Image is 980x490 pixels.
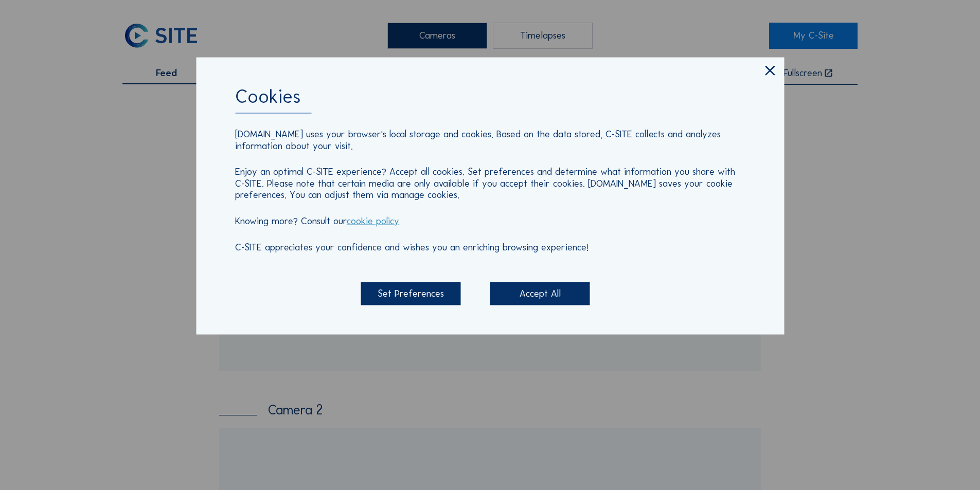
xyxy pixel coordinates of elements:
[235,129,745,152] p: [DOMAIN_NAME] uses your browser's local storage and cookies. Based on the data stored, C-SITE col...
[347,214,399,226] a: cookie policy
[235,215,745,226] p: Knowing more? Consult our
[235,166,745,201] p: Enjoy an optimal C-SITE experience? Accept all cookies. Set preferences and determine what inform...
[235,241,745,252] p: C-SITE appreciates your confidence and wishes you an enriching browsing experience!
[361,282,460,305] div: Set Preferences
[490,282,590,305] div: Accept All
[235,87,745,113] div: Cookies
